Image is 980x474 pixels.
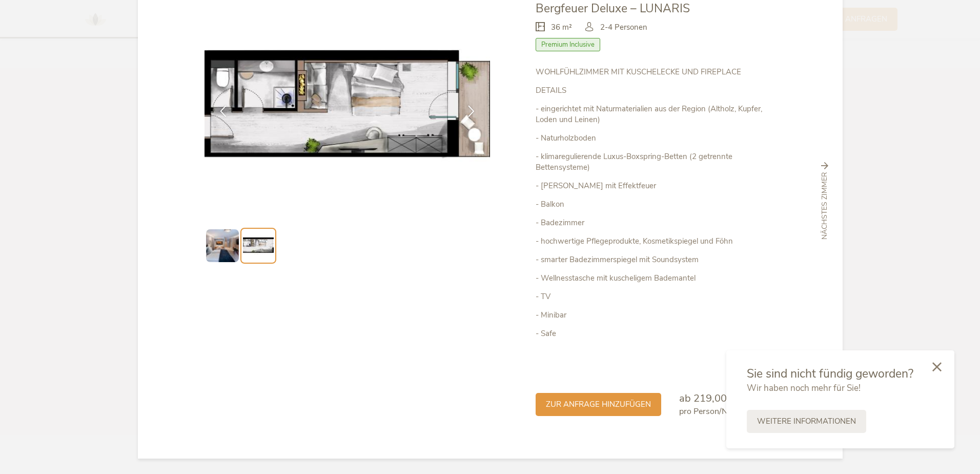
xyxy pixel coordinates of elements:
p: - [PERSON_NAME] mit Effektfeuer [536,181,775,191]
span: Wir haben noch mehr für Sie! [747,382,861,394]
p: - hochwertige Pflegeprodukte, Kosmetikspiegel und Föhn [536,236,775,247]
p: - Wellnesstasche mit kuscheligem Bademantel [536,273,775,284]
span: Weitere Informationen [757,416,856,427]
span: nächstes Zimmer [820,172,830,240]
p: - Minibar [536,310,775,321]
a: Weitere Informationen [747,410,866,433]
p: - Naturholzboden [536,133,775,144]
span: ab 219,00 € [679,391,736,405]
p: - smarter Badezimmerspiegel mit Soundsystem [536,254,775,265]
span: Sie sind nicht fündig geworden? [747,366,913,382]
img: Preview [243,230,274,261]
p: DETAILS [536,85,775,96]
p: - Badezimmer [536,218,775,228]
p: - Safe [536,328,775,339]
p: - TV [536,291,775,302]
img: Bergfeuer Deluxe – LUNARIS [205,1,491,215]
p: - eingerichtet mit Naturmaterialien aus der Region (Altholz, Kupfer, Loden und Leinen) [536,104,775,125]
p: WOHLFÜHLZIMMER MIT KUSCHELECKE UND FIREPLACE [536,67,775,77]
p: - klimaregulierende Luxus-Boxspring-Betten (2 getrennte Bettensysteme) [536,151,775,173]
span: pro Person/Nacht [679,406,743,417]
p: - Balkon [536,199,775,210]
span: zur Anfrage hinzufügen [546,399,651,410]
img: Preview [206,229,239,262]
